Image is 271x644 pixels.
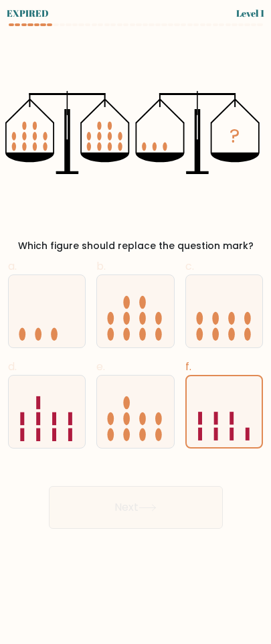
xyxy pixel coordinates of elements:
tspan: ? [230,122,240,149]
span: c. [185,258,194,274]
span: a. [8,258,17,274]
span: f. [185,359,191,374]
div: EXPIRED [7,6,49,20]
span: d. [8,359,17,374]
div: Level 1 [236,6,264,20]
span: b. [96,258,106,274]
div: Which figure should replace the question mark? [5,239,266,253]
span: e. [96,359,105,374]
